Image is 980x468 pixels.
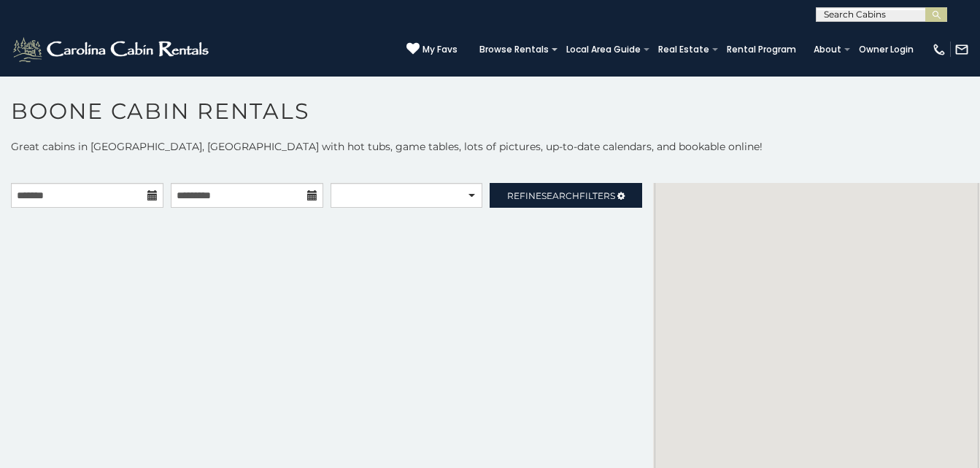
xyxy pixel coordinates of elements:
[932,42,946,57] img: phone-regular-white.png
[406,42,458,57] a: My Favs
[11,35,213,64] img: White-1-2.png
[954,42,969,57] img: mail-regular-white.png
[423,43,458,56] span: My Favs
[852,39,921,60] a: Owner Login
[507,190,615,201] span: Refine Filters
[541,190,579,201] span: Search
[806,39,849,60] a: About
[651,39,717,60] a: Real Estate
[719,39,803,60] a: Rental Program
[472,39,556,60] a: Browse Rentals
[559,39,648,60] a: Local Area Guide
[490,183,642,208] a: RefineSearchFilters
